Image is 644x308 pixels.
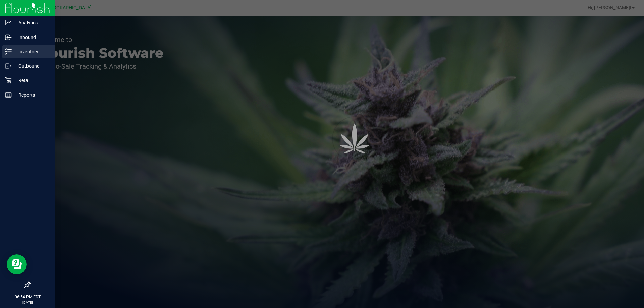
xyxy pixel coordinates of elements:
[5,48,12,55] inline-svg: Inventory
[12,91,52,99] p: Reports
[12,48,52,56] p: Inventory
[5,91,12,98] inline-svg: Reports
[7,254,27,274] iframe: Resource center
[5,19,12,26] inline-svg: Analytics
[5,63,12,69] inline-svg: Outbound
[12,62,52,70] p: Outbound
[3,300,52,305] p: [DATE]
[12,33,52,41] p: Inbound
[5,34,12,41] inline-svg: Inbound
[12,19,52,27] p: Analytics
[3,294,52,300] p: 06:54 PM EDT
[5,77,12,84] inline-svg: Retail
[12,76,52,84] p: Retail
